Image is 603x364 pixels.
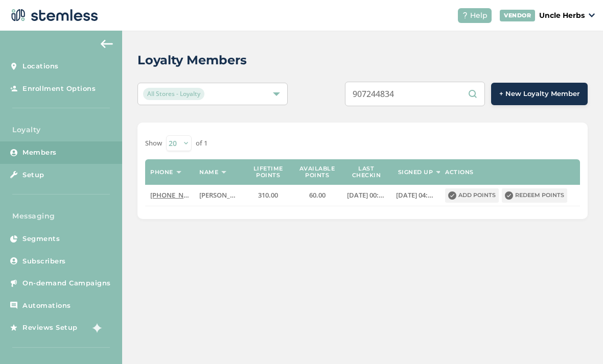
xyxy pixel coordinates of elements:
[258,190,278,200] span: 310.00
[199,191,238,200] label: Carrie polacek
[150,190,209,200] span: [PHONE_NUMBER]
[589,13,595,17] img: icon_down-arrow-small-66adaf34.svg
[298,165,337,179] label: Available points
[470,10,488,21] span: Help
[221,171,226,174] img: icon-sort-1e1d7615.svg
[396,190,444,200] span: [DATE] 04:14:53
[22,61,59,71] span: Locations
[22,234,60,244] span: Segments
[150,169,173,176] label: Phone
[345,82,485,106] input: Search
[398,169,433,176] label: Signed up
[396,191,435,200] label: 2024-04-08 04:14:53
[436,171,441,174] img: icon-sort-1e1d7615.svg
[499,89,579,99] span: + New Loyalty Member
[22,256,66,266] span: Subscribers
[552,315,603,364] iframe: Chat Widget
[22,278,111,288] span: On-demand Campaigns
[445,188,499,203] button: Add points
[143,88,204,100] span: All Stores - Loyalty
[22,148,57,158] span: Members
[22,84,96,94] span: Enrollment Options
[8,5,98,26] img: logo-dark-0685b13c.svg
[22,170,44,180] span: Setup
[248,191,287,200] label: 310.00
[85,318,106,338] img: glitter-stars-b7820f95.gif
[347,191,386,200] label: 2025-01-31 00:20:16
[137,51,247,69] h2: Loyalty Members
[347,165,386,179] label: Last checkin
[22,301,71,311] span: Automations
[502,188,567,203] button: Redeem points
[298,191,337,200] label: 60.00
[500,10,535,21] div: VENDOR
[101,40,113,48] img: icon-arrow-back-accent-c549486e.svg
[309,190,326,200] span: 60.00
[248,165,287,179] label: Lifetime points
[539,10,585,21] p: Uncle Herbs
[145,138,162,149] label: Show
[199,169,218,176] label: Name
[347,190,395,200] span: [DATE] 00:20:16
[22,323,78,333] span: Reviews Setup
[491,83,588,105] button: + New Loyalty Member
[462,12,468,18] img: icon-help-white-03924b79.svg
[440,159,580,185] th: Actions
[199,190,251,200] span: [PERSON_NAME]
[196,138,207,149] label: of 1
[150,191,189,200] label: (907) 244-8346
[176,171,181,174] img: icon-sort-1e1d7615.svg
